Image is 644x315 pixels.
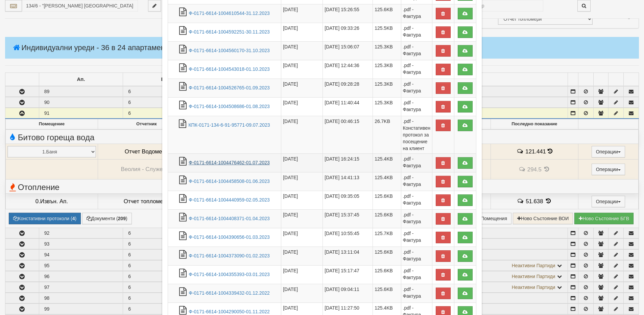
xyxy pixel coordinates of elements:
td: [DATE] [281,60,323,79]
td: .pdf - Фактура [401,97,432,116]
td: .pdf - Констативен протокол за посещение на клиент [401,116,432,153]
td: .pdf - Фактура [401,79,432,97]
tr: Ф-0171-6614-1004610544-31.12.2023.pdf - Фактура [168,4,476,23]
a: Ф-0171-6614-1004440959-02.05.2023 [189,197,270,203]
a: Ф-0171-6614-1004458508-01.06.2023 [189,178,270,184]
td: 125.3KB [373,79,401,97]
td: 125.7KB [373,228,401,247]
td: [DATE] [281,4,323,23]
tr: Ф-0171-6614-1004355393-03.01.2023.pdf - Фактура [168,265,476,284]
td: [DATE] [281,247,323,265]
tr: Ф-0171-6614-1004339432-01.12.2022.pdf - Фактура [168,284,476,302]
td: .pdf - Фактура [401,23,432,41]
td: [DATE] 15:37:45 [323,209,373,228]
td: [DATE] 16:24:15 [323,153,373,172]
tr: Ф-0171-6614-1004592251-30.11.2023.pdf - Фактура [168,23,476,41]
tr: Ф-0171-6614-1004373090-01.02.2023.pdf - Фактура [168,247,476,265]
td: [DATE] 14:41:13 [323,172,373,191]
td: .pdf - Фактура [401,4,432,23]
a: Ф-0171-6614-1004290050-01.11.2022 [189,309,270,314]
a: Ф-0171-6614-1004543018-01.10.2023 [189,66,270,72]
td: [DATE] 09:04:11 [323,284,373,302]
td: .pdf - Фактура [401,247,432,265]
td: [DATE] [281,228,323,247]
a: Ф-0171-6614-1004560170-31.10.2023 [189,48,270,53]
a: Ф-0171-6614-1004592251-30.11.2023 [189,29,270,35]
tr: КПК-0171-134-6-91-95771-09.07.2023.pdf - Констативен протокол за посещение на клиент [168,116,476,153]
td: 125.6KB [373,247,401,265]
td: 26.7KB [373,116,401,153]
a: Ф-0171-6614-1004390656-01.03.2023 [189,234,270,240]
td: 125.6KB [373,284,401,302]
td: [DATE] [281,153,323,172]
td: 125.6KB [373,265,401,284]
td: [DATE] [281,41,323,60]
td: [DATE] 13:11:04 [323,247,373,265]
td: [DATE] [281,265,323,284]
td: [DATE] [281,23,323,41]
td: [DATE] [281,284,323,302]
a: Ф-0171-6614-1004476462-01.07.2023 [189,160,270,165]
a: Ф-0171-6614-1004339432-01.12.2022 [189,290,270,296]
td: [DATE] 09:35:05 [323,191,373,209]
tr: Ф-0171-6614-1004526765-01.09.2023.pdf - Фактура [168,79,476,97]
tr: Ф-0171-6614-1004508686-01.08.2023.pdf - Фактура [168,97,476,116]
td: [DATE] 00:46:15 [323,116,373,153]
tr: Ф-0171-6614-1004458508-01.06.2023.pdf - Фактура [168,172,476,191]
td: 125.3KB [373,41,401,60]
td: .pdf - Фактура [401,228,432,247]
td: 125.6KB [373,191,401,209]
td: 125.5KB [373,23,401,41]
td: [DATE] 15:26:55 [323,4,373,23]
a: Ф-0171-6614-1004355393-03.01.2023 [189,272,270,277]
td: [DATE] 09:28:28 [323,79,373,97]
a: Ф-0171-6614-1004610544-31.12.2023 [189,10,270,16]
tr: Ф-0171-6614-1004560170-31.10.2023.pdf - Фактура [168,41,476,60]
td: .pdf - Фактура [401,191,432,209]
td: .pdf - Фактура [401,209,432,228]
a: Ф-0171-6614-1004526765-01.09.2023 [189,85,270,90]
a: Ф-0171-6614-1004373090-01.02.2023 [189,253,270,258]
td: [DATE] 12:44:36 [323,60,373,79]
a: КПК-0171-134-6-91-95771-09.07.2023 [188,122,270,128]
tr: Ф-0171-6614-1004543018-01.10.2023.pdf - Фактура [168,60,476,79]
td: [DATE] [281,191,323,209]
td: [DATE] [281,79,323,97]
a: Ф-0171-6614-1004508686-01.08.2023 [189,104,270,109]
td: 125.4KB [373,172,401,191]
td: .pdf - Фактура [401,265,432,284]
td: .pdf - Фактура [401,153,432,172]
td: [DATE] [281,97,323,116]
td: [DATE] 15:17:47 [323,265,373,284]
td: [DATE] 10:55:45 [323,228,373,247]
td: [DATE] [281,172,323,191]
td: .pdf - Фактура [401,60,432,79]
td: [DATE] 11:40:44 [323,97,373,116]
td: .pdf - Фактура [401,284,432,302]
td: [DATE] 15:06:07 [323,41,373,60]
td: .pdf - Фактура [401,41,432,60]
tr: Ф-0171-6614-1004408371-01.04.2023.pdf - Фактура [168,209,476,228]
td: 125.6KB [373,209,401,228]
td: [DATE] 09:33:26 [323,23,373,41]
tr: Ф-0171-6614-1004440959-02.05.2023.pdf - Фактура [168,191,476,209]
td: 125.3KB [373,60,401,79]
td: 125.3KB [373,97,401,116]
a: Ф-0171-6614-1004408371-01.04.2023 [189,216,270,221]
td: 125.6KB [373,4,401,23]
td: [DATE] [281,209,323,228]
td: .pdf - Фактура [401,172,432,191]
tr: Ф-0171-6614-1004476462-01.07.2023.pdf - Фактура [168,153,476,172]
tr: Ф-0171-6614-1004390656-01.03.2023.pdf - Фактура [168,228,476,247]
td: [DATE] [281,116,323,153]
td: 125.4KB [373,153,401,172]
